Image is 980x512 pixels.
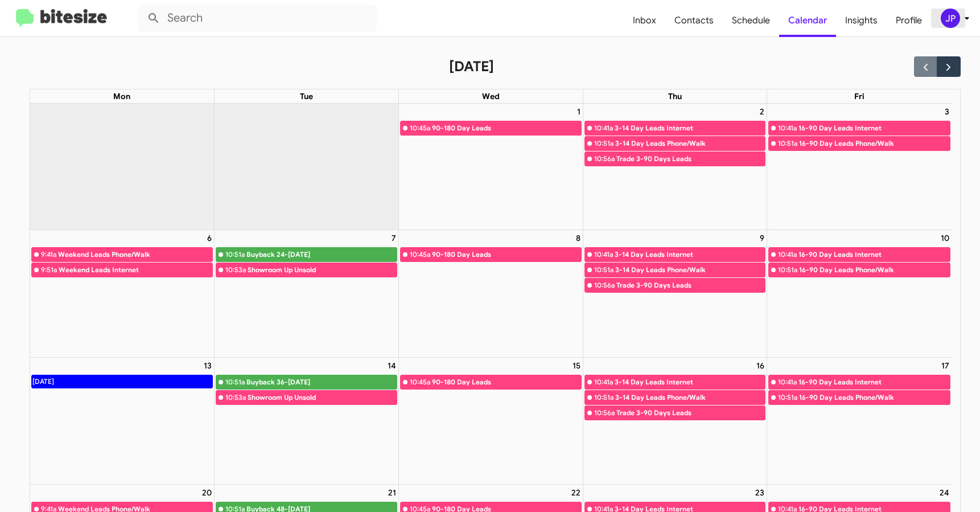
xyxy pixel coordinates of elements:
div: 10:41a [778,122,797,134]
a: October 6, 2025 [205,230,214,246]
td: October 15, 2025 [398,357,583,484]
div: 9:51a [41,264,57,276]
div: 10:51a [225,376,245,388]
a: Insights [836,4,887,37]
div: Trade 3-90 Days Leads [616,153,765,165]
div: 10:45a [410,122,430,134]
a: October 24, 2025 [937,485,952,501]
div: 10:41a [778,376,797,388]
div: 10:41a [594,249,613,260]
div: 10:53a [225,392,246,403]
a: October 8, 2025 [574,230,583,246]
div: Trade 3-90 Days Leads [616,407,765,419]
div: 10:51a [594,392,613,403]
div: 90-180 Day Leads [432,376,581,388]
div: Weekend Leads Phone/Walk [58,249,212,260]
a: October 13, 2025 [201,358,214,374]
div: Trade 3-90 Days Leads [616,280,765,291]
div: 10:41a [594,376,613,388]
div: 90-180 Day Leads [432,122,581,134]
div: 10:45a [410,249,430,260]
div: 16-90 Day Leads Internet [798,376,949,388]
div: 16-90 Day Leads Internet [798,122,949,134]
a: October 17, 2025 [939,358,952,374]
div: Weekend Leads Internet [59,264,212,276]
button: Previous month [914,56,937,76]
td: October 3, 2025 [767,104,952,230]
a: October 23, 2025 [753,485,767,501]
div: 16-90 Day Leads Phone/Walk [799,138,949,149]
td: October 17, 2025 [767,357,952,484]
div: 10:56a [594,153,615,165]
div: 10:56a [594,407,615,419]
div: 3-14 Day Leads Phone/Walk [615,264,765,276]
a: October 16, 2025 [754,358,767,374]
button: JP [931,9,967,28]
div: 16-90 Day Leads Internet [798,249,949,260]
a: Tuesday [298,89,315,103]
a: October 3, 2025 [942,104,952,120]
a: October 2, 2025 [757,104,767,120]
div: 9:41a [41,249,56,260]
div: Showroom Up Unsold [248,392,397,403]
div: 10:51a [594,264,613,276]
div: Showroom Up Unsold [248,264,397,276]
div: 16-90 Day Leads Phone/Walk [799,264,949,276]
td: October 7, 2025 [214,230,398,357]
a: Contacts [665,4,723,37]
a: Inbox [624,4,665,37]
div: [DATE] [32,375,55,388]
td: October 8, 2025 [398,230,583,357]
div: 3-14 Day Leads Phone/Walk [615,138,765,149]
td: October 13, 2025 [30,357,215,484]
div: 3-14 Day Leads Internet [615,249,765,260]
a: October 21, 2025 [386,485,398,501]
td: October 6, 2025 [30,230,215,357]
a: October 9, 2025 [757,230,767,246]
td: October 14, 2025 [214,357,398,484]
input: Search [138,5,377,32]
div: 10:51a [778,138,797,149]
div: JP [941,9,960,28]
td: October 2, 2025 [583,104,767,230]
div: 10:51a [225,249,245,260]
button: Next month [937,56,960,76]
a: October 20, 2025 [200,485,214,501]
div: 10:51a [778,392,797,403]
a: Schedule [723,4,779,37]
a: October 1, 2025 [575,104,583,120]
div: Buyback 36-[DATE] [246,376,397,388]
div: 10:51a [594,138,613,149]
a: Monday [111,89,133,103]
td: October 9, 2025 [583,230,767,357]
a: Friday [852,89,867,103]
a: October 10, 2025 [938,230,952,246]
div: 10:53a [225,264,246,276]
a: Profile [887,4,931,37]
td: October 1, 2025 [398,104,583,230]
div: 10:41a [778,249,797,260]
div: 10:51a [778,264,797,276]
div: 10:56a [594,280,615,291]
a: Thursday [666,89,684,103]
div: Buyback 24-[DATE] [246,249,397,260]
td: October 16, 2025 [583,357,767,484]
a: Wednesday [480,89,502,103]
a: October 7, 2025 [389,230,398,246]
a: October 15, 2025 [570,358,583,374]
a: Calendar [779,4,836,37]
div: 3-14 Day Leads Internet [615,122,765,134]
td: October 10, 2025 [767,230,952,357]
div: 3-14 Day Leads Phone/Walk [615,392,765,403]
div: 16-90 Day Leads Phone/Walk [799,392,949,403]
div: 90-180 Day Leads [432,249,581,260]
a: October 22, 2025 [569,485,583,501]
a: October 14, 2025 [385,358,398,374]
h2: [DATE] [449,58,494,76]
